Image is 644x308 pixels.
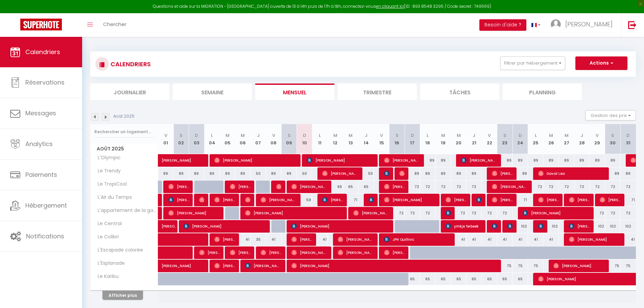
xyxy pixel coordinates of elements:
[512,124,528,154] th: 24
[214,154,297,167] span: [PERSON_NAME]
[466,124,482,154] th: 21
[103,21,126,28] span: Chercher
[620,233,636,246] div: 41
[297,124,312,154] th: 10
[98,13,132,37] a: Chercher
[90,84,169,100] li: Journalier
[353,207,389,219] span: [PERSON_NAME]
[225,132,230,139] abbr: M
[507,220,512,233] span: [PERSON_NAME]
[590,220,605,233] div: 102
[168,180,189,193] span: [PERSON_NAME]
[497,154,513,167] div: 89
[168,207,220,219] span: [PERSON_NAME]
[92,207,159,214] span: L'appartement de la gare
[497,233,513,246] div: 41
[466,181,482,193] div: 72
[451,124,467,154] th: 20
[322,193,343,206] span: [PERSON_NAME]
[605,181,621,193] div: 72
[102,291,143,300] button: Afficher plus
[420,273,436,285] div: 65
[25,170,57,179] span: Paiements
[605,124,621,154] th: 30
[173,167,189,180] div: 89
[374,124,389,154] th: 15
[616,280,644,308] iframe: LiveChat chat widget
[235,167,251,180] div: 89
[405,181,420,193] div: 72
[158,167,174,180] div: 89
[26,232,64,240] span: Notifications
[92,260,126,267] span: L'Esplanade
[245,207,343,219] span: [PERSON_NAME]
[628,21,637,29] img: logout
[92,181,128,188] span: Le TropiCool
[574,154,590,167] div: 89
[569,233,621,246] span: [PERSON_NAME]
[291,233,312,246] span: [PERSON_NAME]
[420,167,436,180] div: 89
[384,246,405,259] span: [PERSON_NAME]
[620,124,636,154] th: 31
[204,124,220,154] th: 04
[189,124,205,154] th: 03
[546,13,621,37] a: ... [PERSON_NAME]
[512,260,528,272] div: 75
[466,233,482,246] div: 41
[596,132,599,139] abbr: V
[333,132,337,139] abbr: M
[497,260,513,272] div: 75
[451,207,467,219] div: 72
[92,167,122,175] span: Le Trendy
[162,150,208,163] span: [PERSON_NAME]
[500,56,565,70] button: Filtrer par hébergement
[343,181,359,193] div: 65
[451,181,467,193] div: 72
[396,132,399,139] abbr: S
[435,124,451,154] th: 19
[338,233,374,246] span: [PERSON_NAME]
[376,3,404,9] a: en cliquant ici
[297,167,312,180] div: 50
[92,246,145,254] span: L'Escapade colorée
[559,154,574,167] div: 89
[291,259,499,272] span: [PERSON_NAME]
[261,193,297,206] span: [PERSON_NAME]
[164,132,167,139] abbr: V
[195,132,198,139] abbr: D
[291,220,390,233] span: [PERSON_NAME]
[328,181,343,193] div: 65
[611,132,614,139] abbr: S
[384,233,451,246] span: JPH Quillivic
[420,154,436,167] div: 89
[451,233,467,246] div: 41
[553,259,605,272] span: [PERSON_NAME]
[569,220,590,233] span: [PERSON_NAME]
[25,48,60,56] span: Calendriers
[25,109,56,117] span: Messages
[473,132,475,139] abbr: J
[349,132,353,139] abbr: M
[446,220,482,233] span: ymkje ferbeek
[503,132,506,139] abbr: S
[405,273,420,285] div: 65
[384,154,420,167] span: [PERSON_NAME]
[512,233,528,246] div: 41
[503,84,582,100] li: Planning
[358,167,374,180] div: 50
[92,154,122,162] span: L'Olympic
[92,220,123,228] span: Le Central
[220,124,235,154] th: 05
[538,220,543,233] span: [PERSON_NAME]
[543,233,559,246] div: 41
[538,193,559,206] span: [PERSON_NAME]
[492,193,512,206] span: [PERSON_NAME]
[528,154,544,167] div: 89
[512,154,528,167] div: 89
[343,194,359,206] div: 71
[20,19,62,30] img: Super Booking
[368,193,374,206] span: [PERSON_NAME]
[580,132,583,139] abbr: J
[173,84,252,100] li: Semaine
